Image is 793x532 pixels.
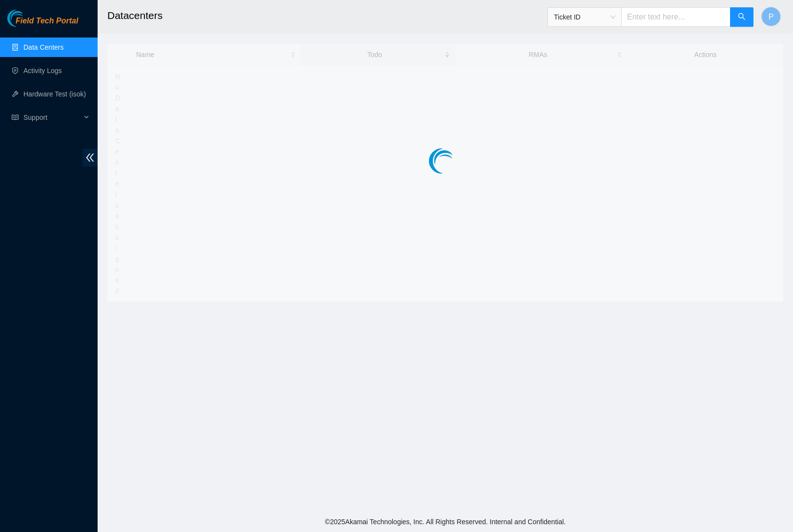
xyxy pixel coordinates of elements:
span: Field Tech Portal [16,17,78,26]
a: Hardware Test (isok) [23,90,86,98]
button: search [730,7,753,27]
span: read [12,114,19,121]
input: Enter text here... [621,7,731,27]
a: Activity Logs [23,67,62,75]
span: P [769,11,774,23]
a: Akamai TechnologiesField Tech Portal [7,18,78,30]
span: Support [23,108,81,127]
footer: © 2025 Akamai Technologies, Inc. All Rights Reserved. Internal and Confidential. [98,512,793,532]
a: Data Centers [23,43,63,51]
img: Akamai Technologies [7,10,49,27]
span: Ticket ID [554,10,615,24]
span: search [738,13,746,22]
span: double-left [82,149,98,167]
button: P [761,7,781,26]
